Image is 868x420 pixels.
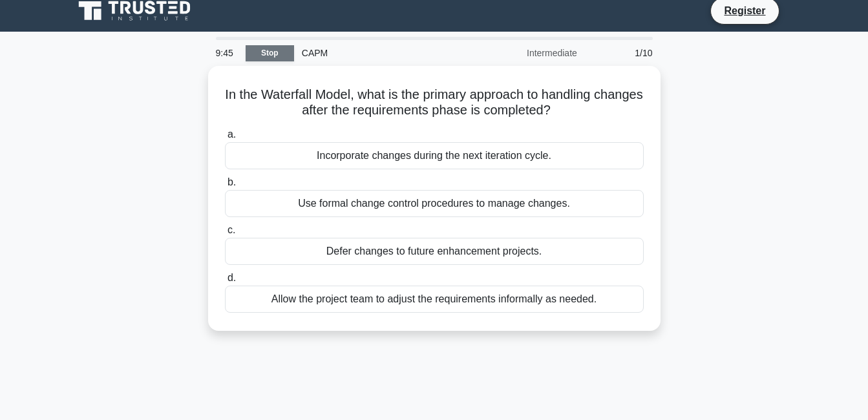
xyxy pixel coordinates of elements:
div: Incorporate changes during the next iteration cycle. [225,142,644,169]
a: Stop [246,45,294,61]
span: a. [228,129,236,140]
div: CAPM [294,40,472,66]
a: Register [716,3,773,19]
div: 1/10 [585,40,661,66]
div: Use formal change control procedures to manage changes. [225,190,644,217]
div: Defer changes to future enhancement projects. [225,238,644,265]
span: c. [228,224,235,235]
span: b. [228,176,236,187]
div: 9:45 [208,40,246,66]
span: d. [228,272,236,283]
div: Allow the project team to adjust the requirements informally as needed. [225,286,644,313]
div: Intermediate [472,40,585,66]
h5: In the Waterfall Model, what is the primary approach to handling changes after the requirements p... [224,87,645,119]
